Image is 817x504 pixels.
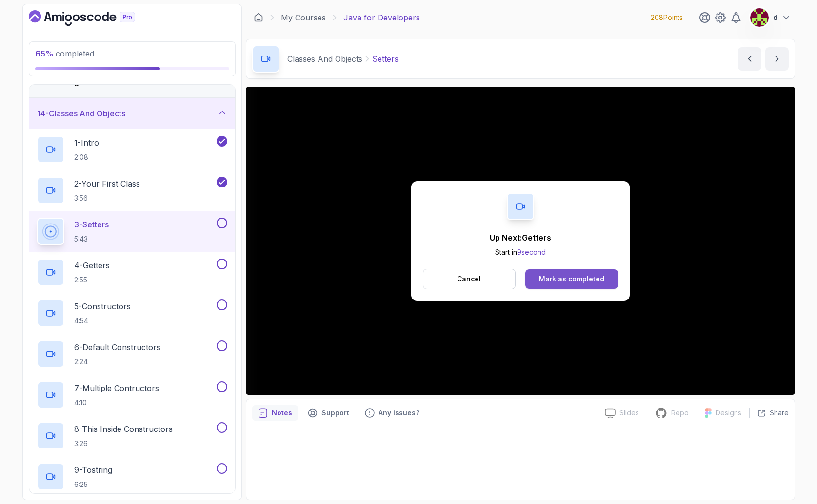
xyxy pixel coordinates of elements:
[37,381,227,409] button: 7-Multiple Contructors4:10
[671,408,689,418] p: Repo
[37,136,227,163] button: 1-Intro2:08
[74,382,159,394] p: 7 - Multiple Contructors
[770,408,789,418] p: Share
[37,177,227,204] button: 2-Your First Class3:56
[272,408,292,418] p: Notes
[423,269,516,289] button: Cancel
[281,12,326,23] a: My Courses
[765,47,789,71] button: next content
[525,269,618,289] button: Mark as completed
[37,218,227,245] button: 3-Setters5:43
[74,439,173,448] p: 3:26
[74,152,99,162] p: 2:08
[37,108,125,119] h3: 14 - Classes And Objects
[37,259,227,286] button: 4-Getters2:55
[716,408,741,418] p: Designs
[738,47,761,71] button: previous content
[74,480,112,489] p: 6:25
[773,13,777,22] p: d
[74,423,173,435] p: 8 - This Inside Constructors
[37,422,227,449] button: 8-This Inside Constructors3:26
[321,408,349,418] p: Support
[359,405,425,421] button: Feedback button
[74,398,159,408] p: 4:10
[750,8,791,27] button: user profile imaged
[252,405,298,421] button: notes button
[29,98,235,129] button: 14-Classes And Objects
[74,357,160,367] p: 2:24
[74,260,110,271] p: 4 - Getters
[74,137,99,149] p: 1 - Intro
[74,178,140,189] p: 2 - Your First Class
[74,300,131,312] p: 5 - Constructors
[37,340,227,368] button: 6-Default Constructors2:24
[74,341,160,353] p: 6 - Default Constructors
[246,87,795,395] iframe: 3 - Setters
[457,274,481,284] p: Cancel
[29,10,158,26] a: Dashboard
[287,53,362,65] p: Classes And Objects
[74,316,131,326] p: 4:54
[302,405,355,421] button: Support button
[749,408,789,418] button: Share
[490,247,551,257] p: Start in
[74,234,109,244] p: 5:43
[35,49,94,58] span: completed
[343,12,420,23] p: Java for Developers
[254,13,263,22] a: Dashboard
[372,53,399,65] p: Setters
[37,299,227,327] button: 5-Constructors4:54
[619,408,639,418] p: Slides
[750,8,769,27] img: user profile image
[74,275,110,285] p: 2:55
[379,408,419,418] p: Any issues?
[651,13,683,22] p: 208 Points
[490,232,551,243] p: Up Next: Getters
[539,274,604,284] div: Mark as completed
[74,219,109,230] p: 3 - Setters
[35,49,54,58] span: 65 %
[517,248,546,256] span: 9 second
[74,464,112,476] p: 9 - Tostring
[74,193,140,203] p: 3:56
[37,463,227,490] button: 9-Tostring6:25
